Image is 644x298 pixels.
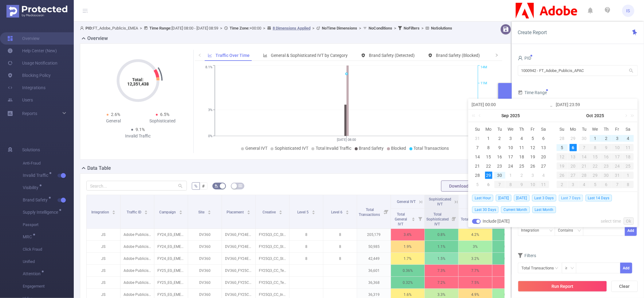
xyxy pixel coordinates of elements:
span: Unified [23,256,74,268]
div: 3 [507,135,514,142]
span: Mo [568,126,579,132]
div: Contains [558,225,578,236]
div: 30 [496,172,504,179]
span: PID [518,56,531,61]
span: 6.5% [160,112,169,117]
td: October 29, 2025 [590,171,601,180]
div: 28 [559,135,566,142]
td: October 1, 2025 [505,171,516,180]
i: icon: user [80,26,85,30]
td: September 24, 2025 [505,161,516,171]
div: 16 [496,153,504,161]
td: October 12, 2025 [557,152,568,161]
div: 7 [494,181,505,188]
input: End date [556,101,634,108]
i: icon: user [518,56,523,61]
th: Sun [472,125,483,134]
th: Thu [516,125,527,134]
div: 9 [496,144,504,151]
a: Reports [22,107,37,120]
td: November 3, 2025 [568,180,579,189]
td: October 10, 2025 [612,143,623,152]
div: 20 [568,162,579,170]
div: 31 [474,135,481,142]
td: October 31, 2025 [612,171,623,180]
td: October 2, 2025 [601,134,612,143]
span: > [310,26,316,30]
div: 5 [529,135,536,142]
u: 8 Dimensions Applied [273,26,310,30]
a: Users [7,94,33,106]
td: November 6, 2025 [601,180,612,189]
div: 22 [590,162,601,170]
div: 29 [590,172,601,179]
b: No Conditions [369,26,392,30]
td: September 19, 2025 [527,152,538,161]
div: 18 [518,153,525,161]
span: > [261,26,267,30]
th: Sat [623,125,634,134]
b: Time Zone: [230,26,250,30]
i: icon: line-chart [208,53,212,58]
span: Supply Intelligence [23,210,60,214]
div: 21 [474,162,481,170]
td: September 16, 2025 [494,152,505,161]
div: 2 [518,172,525,179]
span: Sa [538,126,549,132]
i: icon: bar-chart [263,53,267,58]
div: 13 [540,144,547,151]
td: September 6, 2025 [538,134,549,143]
th: Sat [538,125,549,134]
div: 2 [496,135,504,142]
div: 24 [507,162,514,170]
a: Next year (Control + right) [627,109,635,122]
span: Attention [23,272,43,276]
a: select time [601,215,621,227]
div: 16 [601,153,612,161]
div: 26 [557,172,568,179]
span: Passport [23,219,74,231]
td: September 13, 2025 [538,143,549,152]
td: October 8, 2025 [505,180,516,189]
div: 2 [557,181,568,188]
i: icon: left [198,53,202,57]
td: September 27, 2025 [538,161,549,171]
div: 23 [601,162,612,170]
td: November 7, 2025 [612,180,623,189]
td: October 30, 2025 [601,171,612,180]
div: 14 [474,153,481,161]
tspan: [DATE] 08:00 [337,138,356,142]
td: August 31, 2025 [472,134,483,143]
td: October 7, 2025 [579,143,590,152]
th: Sun [557,125,568,134]
td: October 5, 2025 [472,180,483,189]
td: October 13, 2025 [568,152,579,161]
span: Click Fraud [23,243,74,256]
div: 28 [579,172,590,179]
td: November 4, 2025 [579,180,590,189]
div: 1 [591,135,599,142]
div: 29 [485,172,492,179]
input: Search... [86,181,187,191]
span: We [505,126,516,132]
div: 21 [579,162,590,170]
td: October 7, 2025 [494,180,505,189]
div: 11 [623,144,634,151]
td: September 28, 2025 [557,134,568,143]
div: 15 [590,153,601,161]
a: Usage Notification [7,57,57,69]
td: November 1, 2025 [623,171,634,180]
div: 6 [540,135,547,142]
div: 6 [570,144,577,151]
td: October 17, 2025 [612,152,623,161]
div: 28 [474,172,481,179]
div: 13 [568,153,579,161]
td: October 5, 2025 [557,143,568,152]
div: 8 [485,144,492,151]
div: 7 [474,144,481,151]
h2: Overview [87,35,108,42]
a: Previous month (PageUp) [477,109,483,122]
span: Anti-Fraud [23,157,74,169]
div: 8 [505,181,516,188]
span: Create Report [518,30,547,35]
